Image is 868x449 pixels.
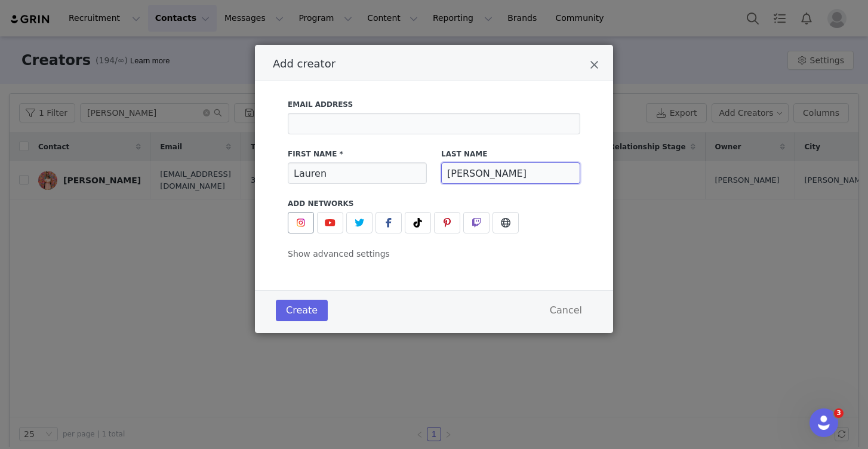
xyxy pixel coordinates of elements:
[540,300,592,321] button: Cancel
[834,408,844,418] span: 3
[255,45,613,333] div: Add creator
[273,57,335,70] span: Add creator
[288,198,580,209] label: Add Networks
[590,59,599,73] button: Close
[288,99,580,110] label: Email Address
[288,249,390,259] span: Show advanced settings
[288,149,427,159] label: First Name *
[276,300,328,321] button: Create
[809,408,838,437] iframe: Intercom live chat
[296,218,306,227] img: instagram.svg
[441,149,580,159] label: Last Name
